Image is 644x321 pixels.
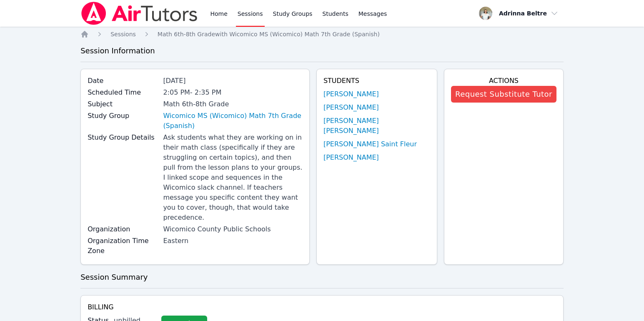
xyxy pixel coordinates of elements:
a: [PERSON_NAME] Saint Fleur [323,139,417,149]
a: [PERSON_NAME] [323,153,379,163]
button: Request Substitute Tutor [451,86,556,103]
label: Scheduled Time [88,88,158,98]
span: Messages [358,10,387,18]
label: Organization Time Zone [88,236,158,256]
nav: Breadcrumb [80,30,564,38]
label: Date [88,76,158,86]
a: Wicomico MS (Wicomico) Math 7th Grade (Spanish) [163,111,303,131]
h4: Students [323,76,430,86]
div: Math 6th-8th Grade [163,99,303,109]
span: Math 6th-8th Grade with Wicomico MS (Wicomico) Math 7th Grade (Spanish) [158,31,380,38]
h4: Billing [88,302,556,312]
img: Air Tutors [80,2,198,25]
div: [DATE] [163,76,303,86]
a: Sessions [110,30,136,38]
div: Eastern [163,236,303,246]
a: Math 6th-8th Gradewith Wicomico MS (Wicomico) Math 7th Grade (Spanish) [158,30,380,38]
div: Ask students what they are working on in their math class (specifically if they are struggling on... [163,133,303,223]
span: Sessions [110,31,136,38]
label: Subject [88,99,158,109]
h4: Actions [451,76,556,86]
div: Wicomico County Public Schools [163,224,303,234]
a: [PERSON_NAME] [PERSON_NAME] [323,116,430,136]
h3: Session Information [80,45,564,57]
label: Study Group Details [88,133,158,143]
a: [PERSON_NAME] [323,89,379,99]
label: Study Group [88,111,158,121]
div: 2:05 PM - 2:35 PM [163,88,303,98]
label: Organization [88,224,158,234]
h3: Session Summary [80,271,564,283]
a: [PERSON_NAME] [323,103,379,113]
